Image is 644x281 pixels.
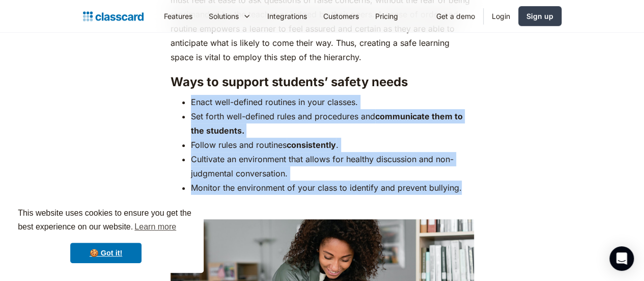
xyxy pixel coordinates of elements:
a: home [83,9,144,23]
a: Sign up [518,6,562,26]
a: dismiss cookie message [70,243,142,263]
li: Follow rules and routines . [191,138,474,152]
h3: Ways to support students’ safety needs [171,74,474,90]
strong: communicate them to the students. [191,111,463,136]
a: Login [484,5,518,28]
a: Pricing [367,5,406,28]
div: Open Intercom Messenger [609,246,634,271]
a: Get a demo [428,5,483,28]
a: Customers [315,5,367,28]
span: This website uses cookies to ensure you get the best experience on our website. [18,207,194,235]
li: Cultivate an environment that allows for healthy discussion and non-judgmental conversation. [191,152,474,181]
li: Set forth well-defined rules and procedures and [191,109,474,138]
a: Integrations [259,5,315,28]
div: Sign up [526,11,553,21]
li: Enact well-defined routines in your classes. [191,95,474,109]
li: Monitor the environment of your class to identify and prevent bullying. [191,181,474,195]
a: learn more about cookies [133,219,178,235]
p: ‍ [171,200,474,214]
div: cookieconsent [8,197,204,273]
div: Solutions [201,5,259,28]
div: Solutions [209,11,239,21]
strong: consistently [287,140,336,150]
a: Features [156,5,201,28]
